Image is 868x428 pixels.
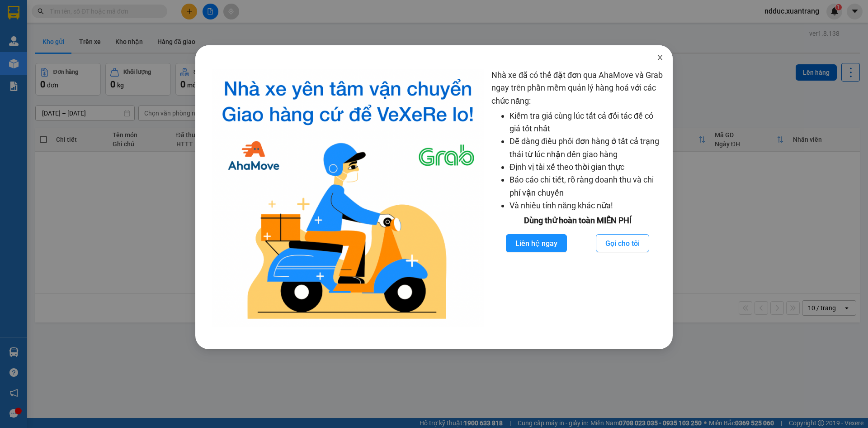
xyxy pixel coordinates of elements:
[509,135,664,161] li: Dễ dàng điều phối đơn hàng ở tất cả trạng thái từ lúc nhận đến giao hàng
[491,69,664,327] div: Nhà xe đã có thể đặt đơn qua AhaMove và Grab ngay trên phần mềm quản lý hàng hoá với các chức năng:
[509,161,664,173] li: Định vị tài xế theo thời gian thực
[509,173,664,199] li: Báo cáo chi tiết, rõ ràng doanh thu và chi phí vận chuyển
[506,234,567,252] button: Liên hệ ngay
[656,54,664,61] span: close
[212,69,484,327] img: logo
[647,45,673,71] button: Close
[509,199,664,212] li: Và nhiều tính năng khác nữa!
[491,214,664,227] div: Dùng thử hoàn toàn MIỄN PHÍ
[605,238,640,249] span: Gọi cho tôi
[515,238,557,249] span: Liên hệ ngay
[509,110,664,135] li: Kiểm tra giá cùng lúc tất cả đối tác để có giá tốt nhất
[596,234,649,252] button: Gọi cho tôi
